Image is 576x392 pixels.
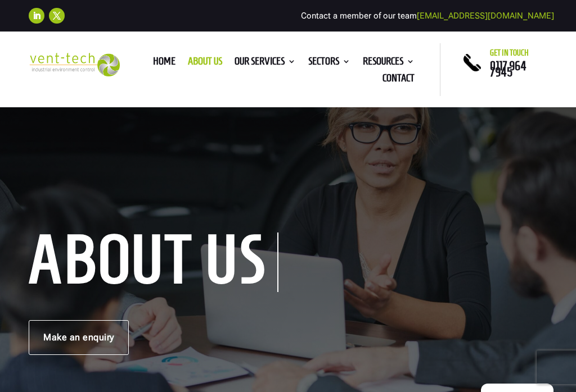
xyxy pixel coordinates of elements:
a: Follow on LinkedIn [29,8,44,24]
a: Home [153,57,175,70]
a: [EMAIL_ADDRESS][DOMAIN_NAME] [417,11,554,21]
a: Contact [382,74,415,86]
a: Follow on X [49,8,65,24]
a: About us [188,57,222,70]
h1: About us [29,233,278,292]
a: Sectors [308,57,350,70]
span: Contact a member of our team [301,11,554,21]
a: Make an enquiry [29,320,129,355]
a: 0117 964 7945 [490,59,526,79]
a: Our Services [235,57,296,70]
a: Resources [363,57,415,70]
span: Get in touch [490,48,529,57]
img: 2023-09-27T08_35_16.549ZVENT-TECH---Clear-background [29,53,120,76]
